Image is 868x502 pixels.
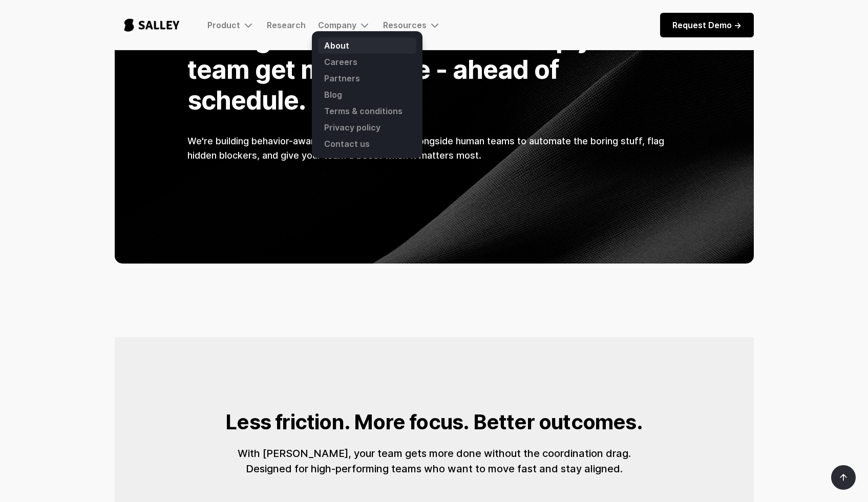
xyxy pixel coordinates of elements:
[187,24,681,116] h1: Next-generation AI, built to help your team get more done - ahead of schedule.
[187,134,681,163] h5: We're building behavior-aware AI agents that work alongside human teams to automate the boring st...
[318,70,416,86] a: Partners
[383,19,441,31] div: Resources
[318,54,416,70] a: Careers
[383,20,427,30] div: Resources
[207,20,240,30] div: Product
[267,20,306,30] a: Research
[312,31,422,158] nav: Company
[318,86,416,103] a: Blog
[318,103,416,119] a: Terms & conditions
[115,8,189,42] a: home
[660,13,754,37] a: Request Demo ->
[318,20,356,30] div: Company
[318,37,416,54] a: About
[318,119,416,136] a: Privacy policy
[207,19,255,31] div: Product
[318,19,371,31] div: Company
[223,446,645,476] h4: With [PERSON_NAME], your team gets more done without the coordination drag. Designed for high-per...
[318,136,416,152] a: Contact us
[225,409,643,434] strong: Less friction. More focus. Better outcomes.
